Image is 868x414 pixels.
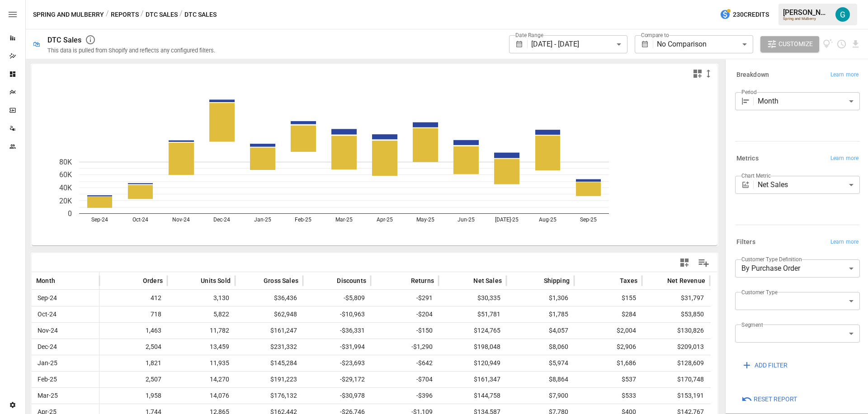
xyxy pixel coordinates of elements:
[758,92,860,110] div: Month
[59,170,72,179] text: 60K
[511,355,570,371] span: $5,974
[620,276,637,285] span: Taxes
[778,38,813,50] span: Customize
[106,9,109,20] div: /
[104,388,163,404] span: 1,958
[172,339,231,355] span: 13,459
[91,216,108,223] text: Sep-24
[33,40,40,48] div: 🛍
[646,290,705,306] span: $31,797
[240,372,298,387] span: $191,223
[443,388,502,404] span: $144,758
[240,355,298,371] span: $145,284
[375,323,434,339] span: -$150
[36,372,94,387] span: Feb-25
[460,274,472,287] button: Sort
[783,8,830,17] div: [PERSON_NAME]
[741,172,771,179] label: Chart Metric
[172,216,190,223] text: Nov-24
[335,216,353,223] text: Mar-25
[646,388,705,404] span: $153,191
[375,339,434,355] span: -$1,290
[495,216,519,223] text: [DATE]-25
[47,36,81,44] div: DTC Sales
[213,216,230,223] text: Dec-24
[641,31,669,39] label: Compare to
[307,339,366,355] span: -$31,994
[240,323,298,339] span: $161,247
[240,388,298,404] span: $176,132
[250,274,263,287] button: Sort
[733,9,769,20] span: 230 Credits
[307,372,366,387] span: -$29,172
[606,274,619,287] button: Sort
[836,39,847,49] button: Schedule report
[337,276,366,285] span: Discounts
[735,357,794,373] button: ADD FILTER
[375,290,434,306] span: -$291
[411,276,434,285] span: Returns
[531,35,627,53] div: [DATE] - [DATE]
[104,355,163,371] span: 1,821
[511,290,570,306] span: $1,306
[830,238,859,247] span: Learn more
[111,9,139,20] button: Reports
[146,9,178,20] button: DTC Sales
[397,274,410,287] button: Sort
[172,323,231,339] span: 11,782
[646,339,705,355] span: $209,013
[47,47,215,54] div: This data is pulled from Shopify and reflects any configured filters.
[579,388,637,404] span: $533
[240,290,298,306] span: $36,436
[201,276,231,285] span: Units Sold
[646,306,705,322] span: $53,850
[132,216,148,223] text: Oct-24
[646,323,705,339] span: $130,826
[307,323,366,339] span: -$36,331
[143,276,163,285] span: Orders
[511,388,570,404] span: $7,900
[580,216,597,223] text: Sep-25
[736,70,769,80] h6: Breakdown
[104,290,163,306] span: 412
[511,323,570,339] span: $4,057
[59,158,72,166] text: 80K
[736,154,759,164] h6: Metrics
[667,276,705,285] span: Net Revenue
[736,237,755,247] h6: Filters
[511,372,570,387] span: $8,864
[579,323,637,339] span: $2,004
[36,306,94,322] span: Oct-24
[443,355,502,371] span: $120,949
[59,183,72,192] text: 40K
[823,36,833,52] button: View documentation
[377,216,393,223] text: Apr-25
[754,394,797,405] span: Reset Report
[735,391,803,408] button: Reset Report
[33,9,104,20] button: Spring and Mulberry
[104,339,163,355] span: 2,504
[36,355,94,371] span: Jan-25
[172,372,231,387] span: 14,270
[850,39,861,49] button: Download report
[375,372,434,387] span: -$704
[657,35,753,53] div: No Comparison
[530,274,543,287] button: Sort
[104,306,163,322] span: 718
[295,216,311,223] text: Feb-25
[741,255,802,263] label: Customer Type Definition
[104,323,163,339] span: 1,463
[835,7,850,22] div: Gavin Acres
[104,372,163,387] span: 2,507
[735,259,860,278] div: By Purchase Order
[579,290,637,306] span: $155
[36,339,94,355] span: Dec-24
[416,216,434,223] text: May-25
[240,339,298,355] span: $231,332
[443,306,502,322] span: $51,781
[323,274,336,287] button: Sort
[760,36,819,52] button: Customize
[172,290,231,306] span: 3,130
[654,274,666,287] button: Sort
[755,360,788,371] span: ADD FILTER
